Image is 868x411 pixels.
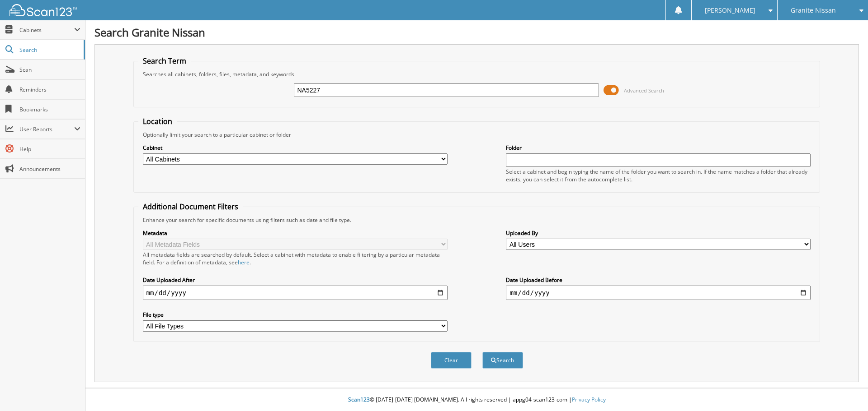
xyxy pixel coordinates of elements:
span: [PERSON_NAME] [705,8,755,13]
div: Searches all cabinets, folders, files, metadata, and keywords [138,70,816,78]
span: Granite Nissan [791,8,836,13]
div: Enhance your search for specific documents using filters such as date and file type. [138,216,816,224]
a: here [238,259,250,266]
input: start [143,286,448,300]
label: File type [143,311,448,319]
legend: Additional Document Filters [138,202,243,212]
div: Select a cabinet and begin typing the name of the folder you want to search in. If the name match... [506,168,811,183]
div: © [DATE]-[DATE] [DOMAIN_NAME]. All rights reserved | appg04-scan123-com | [85,389,868,411]
label: Cabinet [143,144,448,152]
span: Scan [19,66,80,74]
legend: Location [138,116,177,126]
label: Date Uploaded After [143,276,448,284]
span: Advanced Search [624,87,664,94]
div: Optionally limit your search to a particular cabinet or folder [138,131,816,139]
button: Clear [431,352,472,369]
button: Search [482,352,523,369]
span: Scan123 [348,396,370,403]
label: Metadata [143,229,448,237]
span: Bookmarks [19,106,80,113]
span: Search [19,46,79,54]
span: Reminders [19,86,80,93]
div: All metadata fields are searched by default. Select a cabinet with metadata to enable filtering b... [143,251,448,266]
label: Folder [506,144,811,152]
span: Help [19,145,80,153]
span: Announcements [19,165,80,173]
input: end [506,286,811,300]
label: Date Uploaded Before [506,276,811,284]
a: Privacy Policy [572,396,606,403]
label: Uploaded By [506,229,811,237]
iframe: Chat Widget [823,368,868,411]
img: scan123-logo-white.svg [9,4,77,16]
span: User Reports [19,125,74,133]
h1: Search Granite Nissan [94,25,859,40]
legend: Search Term [138,56,191,66]
span: Cabinets [19,26,74,34]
